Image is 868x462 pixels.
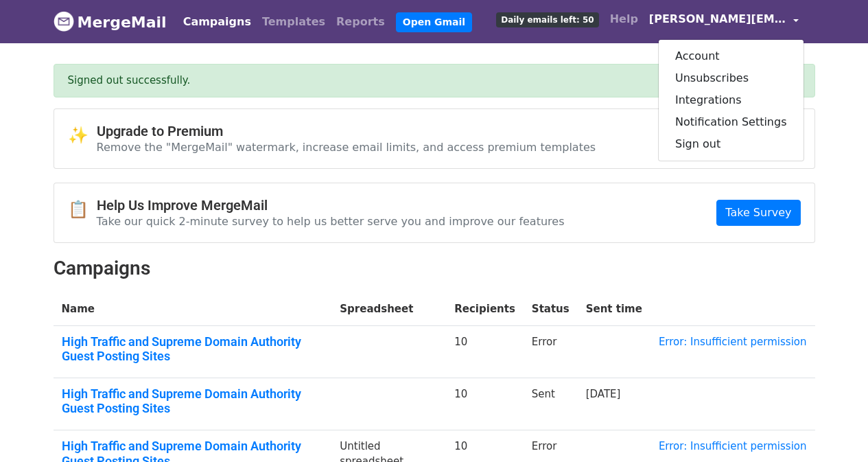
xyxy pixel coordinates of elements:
th: Status [524,293,578,325]
a: High Traffic and Supreme Domain Authority Guest Posting Sites [62,334,324,364]
th: Spreadsheet [331,293,446,325]
h4: Help Us Improve MergeMail [97,197,565,213]
a: High Traffic and Supreme Domain Authority Guest Posting Sites [62,386,324,416]
a: Sign out [659,133,804,155]
a: Reports [331,8,390,36]
span: ✨ [68,126,97,146]
a: Take Survey [716,200,800,226]
td: 10 [446,378,524,430]
a: Open Gmail [396,12,472,32]
a: Notification Settings [659,111,804,133]
a: Templates [257,8,331,36]
th: Name [54,293,332,325]
a: Unsubscribes [659,67,804,89]
p: Take our quick 2-minute survey to help us better serve you and improve our features [97,214,565,229]
a: [DATE] [586,388,621,400]
h4: Upgrade to Premium [97,123,596,139]
a: Integrations [659,89,804,111]
a: Daily emails left: 50 [491,5,604,33]
a: Help [605,5,644,33]
img: MergeMail logo [54,11,74,32]
th: Sent time [578,293,650,325]
p: Remove the "MergeMail" watermark, increase email limits, and access premium templates [97,140,596,154]
a: Error: Insufficient permission [659,440,807,452]
div: Signed out successfully. [68,73,787,89]
th: Recipients [446,293,524,325]
a: Error: Insufficient permission [659,336,807,348]
a: Account [659,45,804,67]
td: Sent [524,378,578,430]
a: MergeMail [54,8,167,36]
h2: Campaigns [54,257,815,280]
div: [PERSON_NAME][EMAIL_ADDRESS][DOMAIN_NAME] [658,39,804,161]
span: Daily emails left: 50 [496,12,598,27]
span: [PERSON_NAME][EMAIL_ADDRESS][DOMAIN_NAME] [649,11,786,27]
td: 10 [446,325,524,378]
a: Campaigns [178,8,257,36]
a: [PERSON_NAME][EMAIL_ADDRESS][DOMAIN_NAME] [644,5,804,38]
td: Error [524,325,578,378]
span: 📋 [68,200,97,220]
